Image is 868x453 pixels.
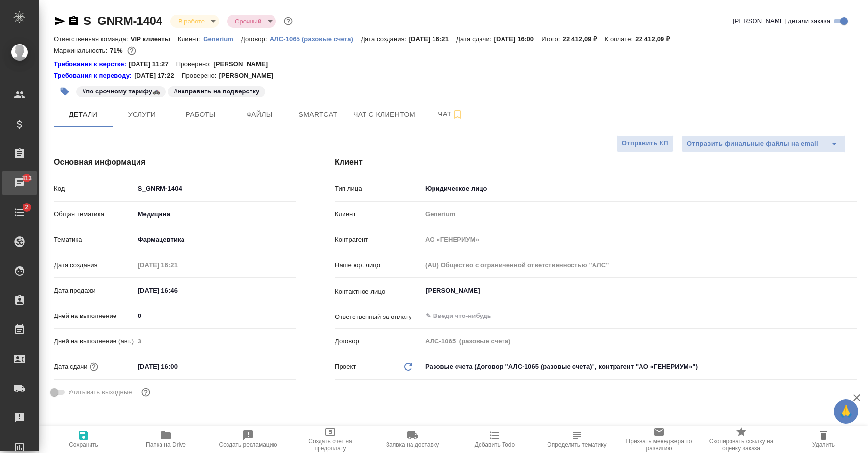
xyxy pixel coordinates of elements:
p: Тип лица [335,184,422,194]
p: [PERSON_NAME] [219,71,280,81]
button: 5353.33 RUB; [125,45,138,57]
p: Договор: [241,35,270,43]
span: направить на подверстку [167,87,266,95]
p: АЛС-1065 (разовые счета) [270,35,361,43]
span: Smartcat [295,109,342,121]
a: АЛС-1065 (разовые счета) [270,34,361,43]
p: Договор [335,337,422,346]
button: Создать счет на предоплату [289,426,371,453]
input: ✎ Введи что-нибудь [135,181,296,196]
p: Клиент [335,209,422,219]
span: Папка на Drive [146,441,186,448]
p: Итого: [541,35,562,43]
button: Сохранить [43,426,125,453]
a: 2 [2,200,37,225]
a: Generium [203,34,241,43]
p: Дата продажи [54,286,135,295]
span: Чат с клиентом [353,109,415,121]
div: В работе [227,15,276,28]
input: Пустое поле [135,334,296,348]
button: Добавить тэг [54,81,75,102]
button: Заявка на доставку [371,426,454,453]
p: #по срочному тарифу🚓 [82,87,160,96]
p: К оплате: [605,35,636,43]
button: Призвать менеджера по развитию [618,426,700,453]
button: Выбери, если сб и вс нужно считать рабочими днями для выполнения заказа. [139,386,152,399]
p: VIP клиенты [131,35,178,43]
span: 313 [16,173,38,183]
button: Добавить Todo [454,426,536,453]
span: Добавить Todo [475,441,515,448]
h4: Клиент [335,157,857,168]
p: Дней на выполнение [54,311,135,321]
button: В работе [175,17,207,25]
p: 22 412,09 ₽ [635,35,677,43]
input: ✎ Введи что-нибудь [135,283,220,297]
a: S_GNRM-1404 [83,14,162,27]
span: Удалить [812,441,835,448]
a: Требования к верстке: [54,59,129,69]
p: Код [54,184,135,194]
input: Пустое поле [422,258,857,272]
h4: Основная информация [54,157,296,168]
input: ✎ Введи что-нибудь [135,309,296,323]
p: [PERSON_NAME] [213,59,275,69]
div: Медицина [135,206,296,223]
button: Если добавить услуги и заполнить их объемом, то дата рассчитается автоматически [88,361,100,373]
p: Проверено: [182,71,219,81]
button: 🙏 [834,399,858,424]
p: Контактное лицо [335,287,422,296]
input: Пустое поле [422,207,857,221]
p: Ответственная команда: [54,35,131,43]
p: Дата создания [54,260,135,270]
button: Определить тематику [536,426,618,453]
button: Скопировать ссылку на оценку заказа [700,426,782,453]
p: [DATE] 16:00 [494,35,542,43]
p: Маржинальность: [54,47,110,54]
p: Дата сдачи [54,362,88,372]
button: Скопировать ссылку для ЯМессенджера [54,15,66,27]
p: Проверено: [176,59,214,69]
p: Клиент: [178,35,203,43]
p: Дата сдачи: [456,35,494,43]
a: Требования к переводу: [54,71,134,81]
p: Общая тематика [54,209,135,219]
button: Срочный [232,17,264,25]
button: Доп статусы указывают на важность/срочность заказа [282,15,295,27]
input: ✎ Введи что-нибудь [135,360,220,374]
p: Наше юр. лицо [335,260,422,270]
button: Отправить КП [617,135,674,152]
input: Пустое поле [422,232,857,247]
p: [DATE] 11:27 [129,59,176,69]
span: [PERSON_NAME] детали заказа [733,16,830,26]
div: Нажми, чтобы открыть папку с инструкцией [54,59,129,69]
span: Скопировать ссылку на оценку заказа [706,438,777,452]
span: Детали [60,109,107,121]
div: Разовые счета (Договор "АЛС-1065 (разовые счета)", контрагент "АО «ГЕНЕРИУМ»") [422,359,857,375]
span: Услуги [118,109,165,121]
p: Дней на выполнение (авт.) [54,337,135,346]
p: Контрагент [335,235,422,245]
span: Работы [177,109,224,121]
svg: Подписаться [452,109,463,120]
button: Создать рекламацию [207,426,289,453]
p: [DATE] 17:22 [134,71,182,81]
input: ✎ Введи что-нибудь [425,310,822,322]
p: Дата создания: [361,35,409,43]
p: Проект [335,362,356,372]
button: Папка на Drive [125,426,207,453]
span: Отправить КП [622,138,668,149]
span: по срочному тарифу🚓 [75,87,167,95]
span: Файлы [236,109,283,121]
span: Сохранить [69,441,98,448]
div: Юридическое лицо [422,181,857,197]
button: Open [852,315,854,317]
p: 71% [110,47,125,54]
input: Пустое поле [135,258,220,272]
div: Нажми, чтобы открыть папку с инструкцией [54,71,134,81]
span: Чат [427,108,474,120]
span: Создать счет на предоплату [295,438,365,452]
button: Скопировать ссылку [68,15,80,27]
span: Заявка на доставку [386,441,439,448]
button: Отправить финальные файлы на email [682,135,823,153]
